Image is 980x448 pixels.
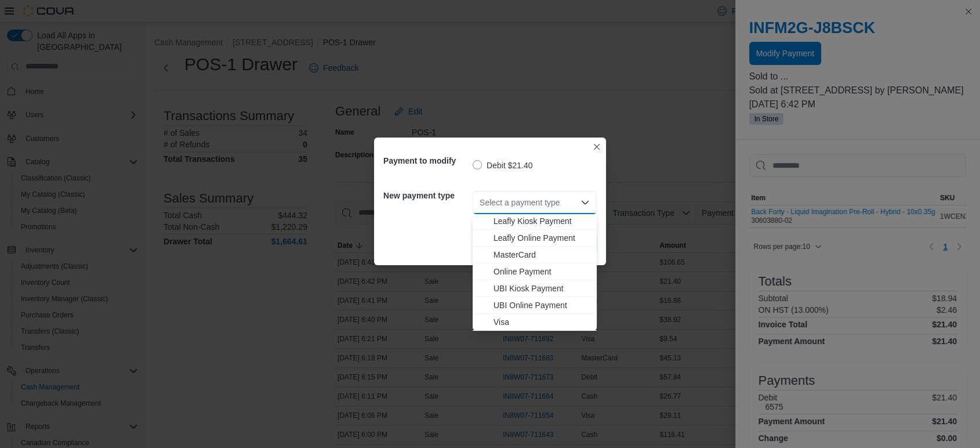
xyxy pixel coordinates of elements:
[493,266,590,277] span: Online Payment
[493,299,590,311] span: UBI Online Payment
[383,184,470,207] h5: New payment type
[493,215,590,227] span: Leafly Kiosk Payment
[473,314,597,331] button: Visa
[493,232,590,244] span: Leafly Online Payment
[473,158,532,172] label: Debit $21.40
[493,316,590,328] span: Visa
[473,297,597,314] button: UBI Online Payment
[473,213,597,230] button: Leafly Kiosk Payment
[493,249,590,261] span: MasterCard
[480,196,481,209] input: Accessible screen reader label
[473,263,597,280] button: Online Payment
[473,247,597,263] button: MasterCard
[590,140,604,154] button: Closes this modal window
[473,280,597,297] button: UBI Kiosk Payment
[493,283,590,294] span: UBI Kiosk Payment
[473,230,597,247] button: Leafly Online Payment
[580,198,590,207] button: Close list of options
[383,149,470,172] h5: Payment to modify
